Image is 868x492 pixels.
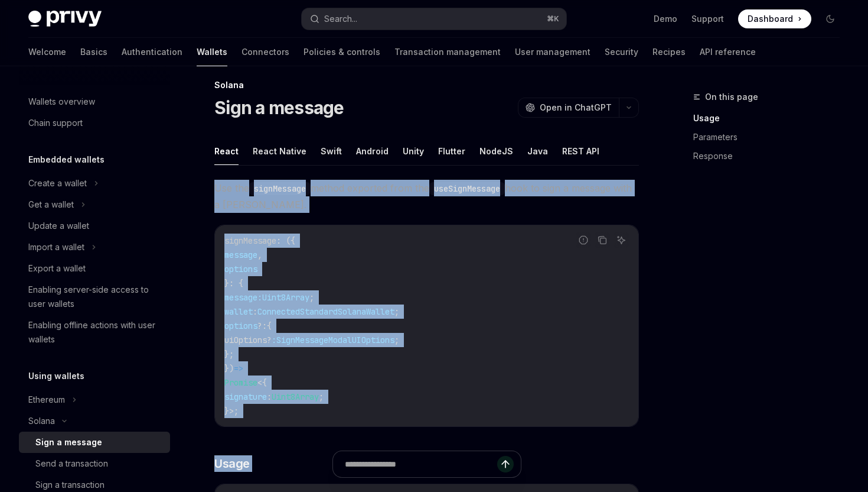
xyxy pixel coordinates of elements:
[28,38,66,66] a: Welcome
[224,363,234,374] span: })
[267,391,272,402] span: :
[614,232,629,248] button: Ask AI
[276,235,295,246] span: : ({
[197,38,227,66] a: Wallets
[253,306,257,317] span: :
[262,292,309,303] span: Uint8Array
[394,335,399,345] span: ;
[224,391,267,402] span: signature
[321,137,342,165] button: Swift
[257,250,262,260] span: ,
[249,182,311,195] code: signMessage
[394,38,501,66] a: Transaction management
[605,38,638,66] a: Security
[122,38,182,66] a: Authentication
[562,137,599,165] button: REST API
[19,315,170,350] a: Enabling offline actions with user wallets
[214,97,344,118] h1: Sign a message
[28,11,102,27] img: dark logo
[80,38,107,66] a: Basics
[479,137,513,165] button: NodeJS
[438,137,465,165] button: Flutter
[748,13,793,25] span: Dashboard
[224,349,234,360] span: };
[253,137,306,165] button: React Native
[19,215,170,237] a: Update a wallet
[272,391,319,402] span: Uint8Array
[576,232,591,248] button: Report incorrect code
[19,91,170,112] a: Wallets overview
[394,306,399,317] span: ;
[324,12,357,26] div: Search...
[356,137,389,165] button: Android
[693,109,849,128] a: Usage
[705,90,758,104] span: On this page
[28,261,86,276] div: Export a wallet
[28,414,55,428] div: Solana
[700,38,756,66] a: API reference
[214,137,239,165] button: React
[693,147,849,166] a: Response
[302,8,566,30] button: Search...⌘K
[19,258,170,279] a: Export a wallet
[654,13,677,25] a: Demo
[234,363,243,374] span: =>
[214,79,639,91] div: Solana
[272,335,276,345] span: :
[693,128,849,147] a: Parameters
[257,321,267,331] span: ?:
[518,98,619,118] button: Open in ChatGPT
[224,406,239,416] span: }>;
[497,456,514,472] button: Send message
[527,137,548,165] button: Java
[28,318,163,347] div: Enabling offline actions with user wallets
[242,38,289,66] a: Connectors
[28,116,83,130] div: Chain support
[28,176,87,190] div: Create a wallet
[35,435,102,449] div: Sign a message
[19,112,170,134] a: Chain support
[821,9,840,28] button: Toggle dark mode
[304,38,380,66] a: Policies & controls
[515,38,590,66] a: User management
[267,321,272,331] span: {
[28,95,95,109] div: Wallets overview
[28,153,105,167] h5: Embedded wallets
[19,432,170,453] a: Sign a message
[224,250,257,260] span: message
[738,9,811,28] a: Dashboard
[28,369,84,383] h5: Using wallets
[224,377,257,388] span: Promise
[276,335,394,345] span: SignMessageModalUIOptions
[224,292,262,303] span: message:
[224,321,257,331] span: options
[19,279,170,315] a: Enabling server-side access to user wallets
[257,377,267,388] span: <{
[28,393,65,407] div: Ethereum
[35,478,105,492] div: Sign a transaction
[19,453,170,474] a: Send a transaction
[28,240,84,254] div: Import a wallet
[540,102,612,114] span: Open in ChatGPT
[224,335,272,345] span: uiOptions?
[319,391,324,402] span: ;
[595,232,610,248] button: Copy the contents from the code block
[257,306,394,317] span: ConnectedStandardSolanaWallet
[547,14,559,24] span: ⌘ K
[429,182,505,195] code: useSignMessage
[691,13,724,25] a: Support
[224,306,253,317] span: wallet
[28,283,163,311] div: Enabling server-side access to user wallets
[28,219,89,233] div: Update a wallet
[403,137,424,165] button: Unity
[224,264,257,274] span: options
[224,278,243,289] span: }: {
[309,292,314,303] span: ;
[28,198,74,212] div: Get a wallet
[652,38,686,66] a: Recipes
[224,235,276,246] span: signMessage
[214,180,639,213] span: Use the method exported from the hook to sign a message with a [PERSON_NAME].
[35,457,108,471] div: Send a transaction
